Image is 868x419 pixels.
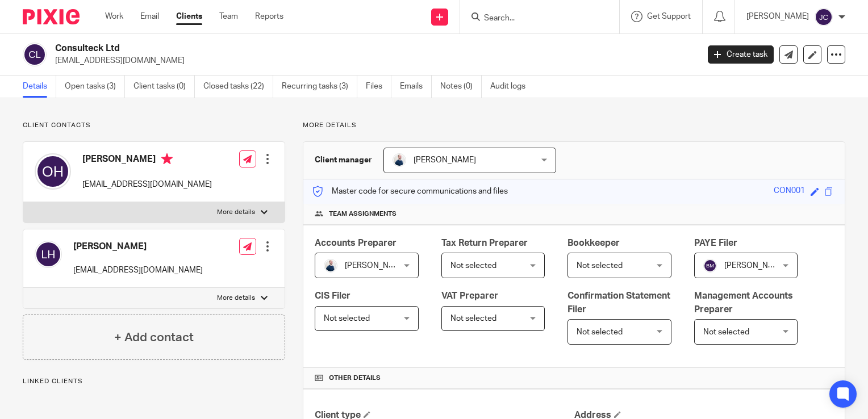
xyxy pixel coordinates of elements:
[647,12,691,20] span: Get Support
[366,76,391,98] a: Files
[440,76,482,98] a: Notes (0)
[703,259,717,273] img: svg%3E
[217,208,255,217] p: More details
[329,209,397,219] span: Team assignments
[203,76,273,98] a: Closed tasks (22)
[724,262,787,270] span: [PERSON_NAME]
[315,291,350,300] span: CIS Filer
[708,45,774,64] a: Create task
[577,262,623,270] span: Not selected
[441,291,498,300] span: VAT Preparer
[694,291,793,313] span: Management Accounts Preparer
[255,11,283,22] a: Reports
[450,262,496,270] span: Not selected
[400,76,432,98] a: Emails
[161,153,173,165] i: Primary
[23,121,285,130] p: Client contacts
[73,241,203,253] h4: [PERSON_NAME]
[82,153,212,167] h4: [PERSON_NAME]
[23,377,285,386] p: Linked clients
[315,154,372,166] h3: Client manager
[324,315,370,322] span: Not selected
[483,14,585,24] input: Search
[567,238,620,248] span: Bookkeeper
[694,238,737,248] span: PAYE Filer
[324,259,337,273] img: MC_T&CO-3.jpg
[329,374,381,383] span: Other details
[35,153,71,190] img: svg%3E
[490,76,534,98] a: Audit logs
[23,76,56,98] a: Details
[55,55,691,66] p: [EMAIL_ADDRESS][DOMAIN_NAME]
[393,153,406,167] img: MC_T&CO-3.jpg
[703,328,749,336] span: Not selected
[303,121,845,130] p: More details
[577,328,623,336] span: Not selected
[815,8,833,26] img: svg%3E
[105,11,123,22] a: Work
[414,156,476,164] span: [PERSON_NAME]
[65,76,125,98] a: Open tasks (3)
[176,11,202,22] a: Clients
[73,265,203,276] p: [EMAIL_ADDRESS][DOMAIN_NAME]
[55,43,564,55] h2: Consulteck Ltd
[114,329,194,346] h4: + Add contact
[282,76,357,98] a: Recurring tasks (3)
[23,43,47,66] img: svg%3E
[315,238,397,248] span: Accounts Preparer
[774,185,805,198] div: CON001
[35,241,62,268] img: svg%3E
[133,76,195,98] a: Client tasks (0)
[450,315,496,322] span: Not selected
[219,11,238,22] a: Team
[567,291,670,313] span: Confirmation Statement Filer
[82,179,212,190] p: [EMAIL_ADDRESS][DOMAIN_NAME]
[441,238,528,248] span: Tax Return Preparer
[23,9,80,24] img: Pixie
[345,262,407,270] span: [PERSON_NAME]
[312,186,508,197] p: Master code for secure communications and files
[140,11,159,22] a: Email
[217,294,255,303] p: More details
[746,11,809,22] p: [PERSON_NAME]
